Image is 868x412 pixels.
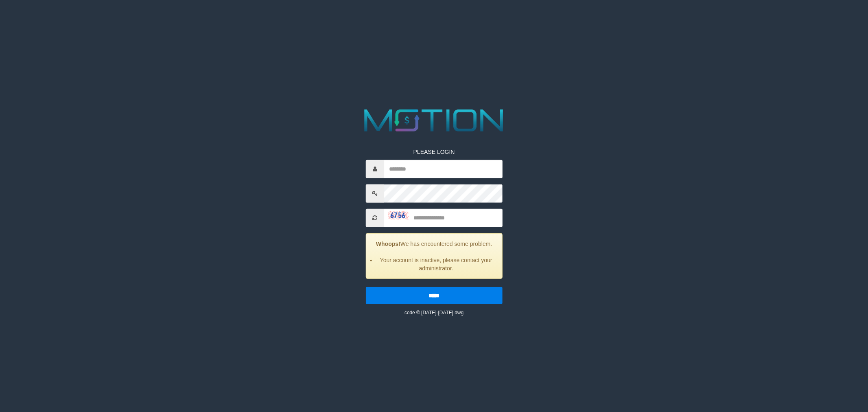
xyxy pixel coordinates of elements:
[388,211,409,219] img: captcha
[366,147,503,156] p: PLEASE LOGIN
[366,233,503,278] div: We has encountered some problem.
[358,105,510,136] img: MOTION_logo.png
[376,240,400,247] strong: Whoops!
[376,256,496,272] li: Your account is inactive, please contact your administrator.
[404,309,464,315] small: code © [DATE]-[DATE] dwg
